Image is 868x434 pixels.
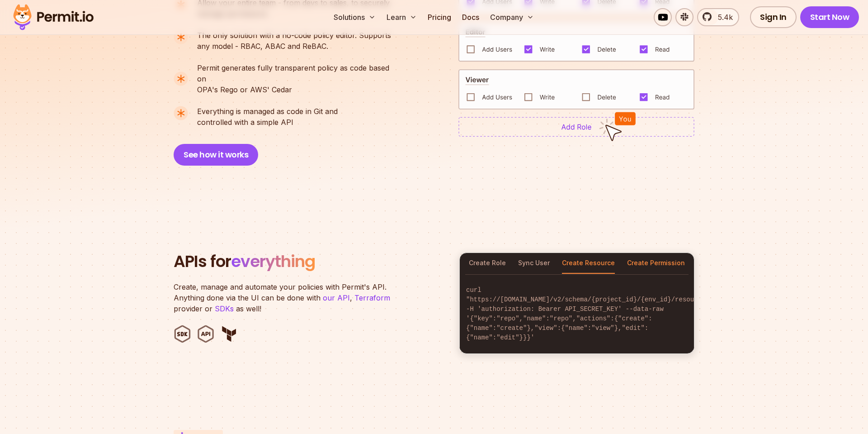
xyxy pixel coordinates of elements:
img: Permit logo [9,2,98,33]
a: Pricing [424,8,455,26]
a: Docs [458,8,483,26]
span: Permit generates fully transparent policy as code based on [197,62,399,84]
button: Sync User [518,253,550,274]
a: 5.4k [697,8,739,26]
p: any model - RBAC, ABAC and ReBAC. [197,30,391,52]
span: everything [231,250,315,273]
button: Create Role [469,253,506,274]
a: our API [323,293,350,302]
a: Sign In [750,6,797,28]
p: Create, manage and automate your policies with Permit's API. Anything done via the UI can be done... [174,281,400,314]
button: Company [486,8,538,26]
p: OPA's Rego or AWS' Cedar [197,62,399,95]
p: controlled with a simple API [197,106,338,128]
code: curl "https://[DOMAIN_NAME]/v2/schema/{project_id}/{env_id}/resources" -H 'authorization: Bearer ... [460,278,694,350]
button: Create Resource [562,253,615,274]
button: Solutions [330,8,379,26]
button: See how it works [174,144,258,166]
span: 5.4k [712,12,733,23]
span: Everything is managed as code in Git and [197,106,338,117]
a: SDKs [215,304,234,313]
h2: APIs for [174,253,448,271]
a: Start Now [800,6,859,28]
button: Learn [383,8,420,26]
button: Create Permission [627,253,685,274]
a: Terraform [354,293,390,302]
span: The only solution with a no-code policy editor. Supports [197,30,391,41]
